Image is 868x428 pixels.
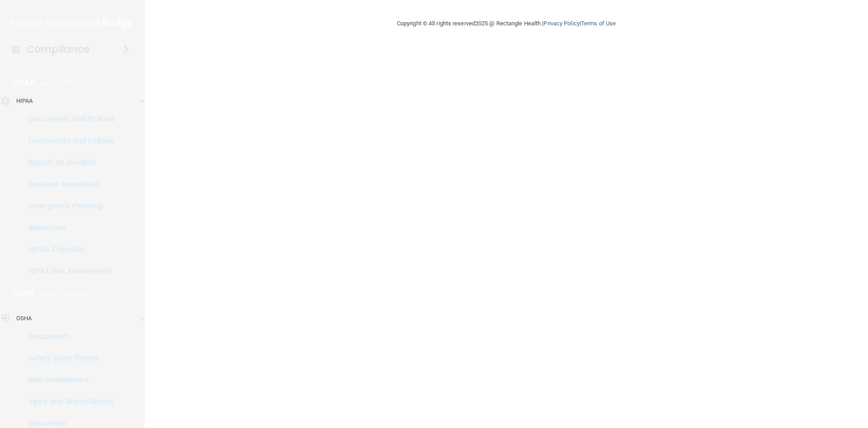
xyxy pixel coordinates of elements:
[16,313,32,324] p: OSHA
[39,288,87,298] p: Learn More!
[6,419,129,428] p: Resources
[581,20,616,27] a: Terms of Use
[27,43,90,56] h4: Compliance
[6,245,129,254] p: HIPAA Checklist
[341,9,671,38] div: Copyright © All rights reserved 2025 @ Rectangle Health | |
[6,202,129,211] p: Emergency Planning
[6,180,129,189] p: Business Associates
[16,96,33,106] p: HIPAA
[40,77,88,88] p: Learn More!
[6,354,129,363] p: Safety Data Sheets
[6,397,129,406] p: Injury and Illness Report
[12,77,35,88] p: HIPAA
[6,223,129,232] p: Resources
[6,158,129,167] p: Report an Incident
[11,14,134,32] img: PMB logo
[6,267,129,276] p: HIPAA Risk Assessment
[12,288,35,298] p: OSHA
[6,136,129,145] p: Documents and Policies
[543,20,579,27] a: Privacy Policy
[6,115,129,124] p: Documents and Policies
[6,332,129,341] p: Documents
[6,375,129,385] p: Self-Assessment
